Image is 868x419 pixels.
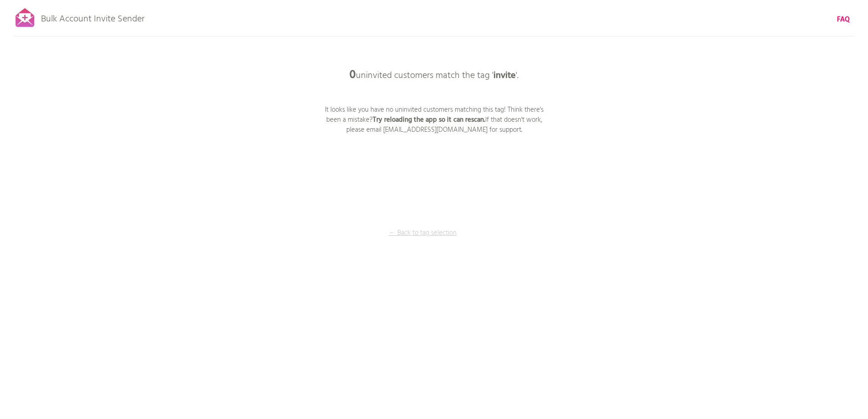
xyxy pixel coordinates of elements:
[837,14,850,25] b: FAQ
[41,5,144,28] p: Bulk Account Invite Sender
[373,114,485,125] b: Try reloading the app so it can rescan.
[837,15,850,25] a: FAQ
[349,66,356,84] b: 0
[493,68,516,83] b: invite
[389,228,457,238] p: ← Back to tag selection
[320,105,548,135] p: It looks like you have no uninvited customers matching this tag! Think there's been a mistake? If...
[298,62,571,89] p: uninvited customers match the tag ' '.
